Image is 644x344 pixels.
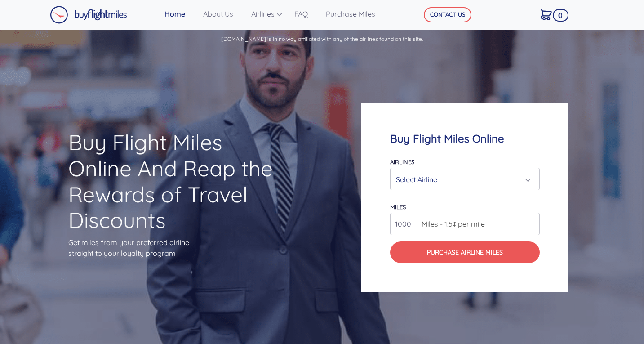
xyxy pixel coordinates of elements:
img: Buy Flight Miles Logo [50,6,127,24]
a: About Us [200,5,248,23]
a: Buy Flight Miles Logo [50,4,127,26]
h4: Buy Flight Miles Online [390,132,540,145]
div: Select Airline [396,171,529,188]
button: Select Airline [390,168,540,190]
a: 0 [537,5,564,24]
label: miles [390,203,406,210]
a: Purchase Miles [322,5,390,23]
span: Miles - 1.5¢ per mile [417,219,485,229]
span: 0 [553,9,569,22]
h1: Buy Flight Miles Online And Reap the Rewards of Travel Discounts [68,130,283,233]
a: Airlines [248,5,291,23]
button: Purchase Airline Miles [390,241,540,263]
label: Airlines [390,158,414,165]
button: CONTACT US [424,7,471,22]
a: Home [161,5,200,23]
p: Get miles from your preferred airline straight to your loyalty program [68,237,283,259]
img: Cart [541,9,552,20]
a: FAQ [291,5,322,23]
